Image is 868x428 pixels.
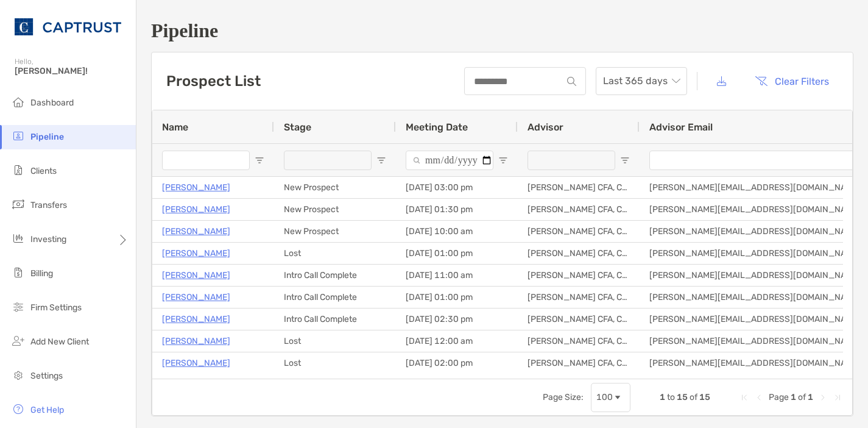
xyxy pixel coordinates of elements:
[396,243,518,264] div: [DATE] 01:00 pm
[396,352,518,374] div: [DATE] 02:00 pm
[162,151,250,170] input: Name Filter Input
[396,287,518,308] div: [DATE] 01:00 pm
[166,73,261,90] h3: Prospect List
[255,155,264,165] button: Open Filter Menu
[30,405,64,415] span: Get Help
[739,393,749,402] div: First Page
[396,309,518,330] div: [DATE] 02:30 pm
[162,355,230,371] a: [PERSON_NAME]
[518,265,640,286] div: [PERSON_NAME] CFA, CAIA, CFP®
[274,287,396,308] div: Intro Call Complete
[518,243,640,264] div: [PERSON_NAME] CFA, CAIA, CFP®
[162,180,230,195] a: [PERSON_NAME]
[376,155,386,165] button: Open Filter Menu
[498,155,508,165] button: Open Filter Menu
[769,392,789,402] span: Page
[274,221,396,242] div: New Prospect
[11,402,26,416] img: get-help icon
[808,392,813,402] span: 1
[603,68,680,95] span: Last 365 days
[30,200,67,210] span: Transfers
[274,352,396,374] div: Lost
[30,234,66,244] span: Investing
[818,393,828,402] div: Next Page
[30,132,64,142] span: Pipeline
[274,177,396,198] div: New Prospect
[162,268,230,283] a: [PERSON_NAME]
[791,392,796,402] span: 1
[518,177,640,198] div: [PERSON_NAME] CFA, CAIA, CFP®
[30,166,57,176] span: Clients
[30,268,53,279] span: Billing
[15,66,129,76] span: [PERSON_NAME]!
[30,337,89,347] span: Add New Client
[798,392,806,402] span: of
[11,163,26,177] img: clients icon
[15,5,121,49] img: CAPTRUST Logo
[677,392,688,402] span: 15
[11,231,26,246] img: investing icon
[162,202,230,217] a: [PERSON_NAME]
[30,98,74,108] span: Dashboard
[274,330,396,352] div: Lost
[660,392,665,402] span: 1
[274,309,396,330] div: Intro Call Complete
[699,392,710,402] span: 15
[396,221,518,242] div: [DATE] 10:00 am
[667,392,675,402] span: to
[274,265,396,286] div: Intro Call Complete
[162,333,230,349] a: [PERSON_NAME]
[518,309,640,330] div: [PERSON_NAME] CFA, CAIA, CFP®
[518,221,640,242] div: [PERSON_NAME] CFA, CAIA, CFP®
[162,121,188,133] span: Name
[11,197,26,212] img: transfers icon
[162,224,230,239] a: [PERSON_NAME]
[649,121,713,133] span: Advisor Email
[746,68,838,95] button: Clear Filters
[11,95,26,109] img: dashboard icon
[690,392,697,402] span: of
[11,265,26,280] img: billing icon
[528,121,563,133] span: Advisor
[162,312,230,327] a: [PERSON_NAME]
[396,177,518,198] div: [DATE] 03:00 pm
[518,287,640,308] div: [PERSON_NAME] CFA, CAIA, CFP®
[11,368,26,382] img: settings icon
[30,371,63,381] span: Settings
[518,199,640,220] div: [PERSON_NAME] CFA, CAIA, CFP®
[30,302,82,313] span: Firm Settings
[596,392,613,402] div: 100
[396,199,518,220] div: [DATE] 01:30 pm
[620,155,630,165] button: Open Filter Menu
[11,129,26,143] img: pipeline icon
[151,20,853,42] h1: Pipeline
[274,199,396,220] div: New Prospect
[11,333,26,348] img: add_new_client icon
[406,151,493,170] input: Meeting Date Filter Input
[833,393,842,402] div: Last Page
[591,383,630,412] div: Page Size
[406,121,468,133] span: Meeting Date
[11,299,26,314] img: firm-settings icon
[396,330,518,352] div: [DATE] 12:00 am
[396,265,518,286] div: [DATE] 11:00 am
[162,246,230,261] a: [PERSON_NAME]
[543,392,584,402] div: Page Size:
[518,352,640,374] div: [PERSON_NAME] CFA, CAIA, CFP®
[754,393,764,402] div: Previous Page
[284,121,311,133] span: Stage
[567,77,576,86] img: input icon
[518,330,640,352] div: [PERSON_NAME] CFA, CAIA, CFP®
[274,243,396,264] div: Lost
[162,290,230,305] a: [PERSON_NAME]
